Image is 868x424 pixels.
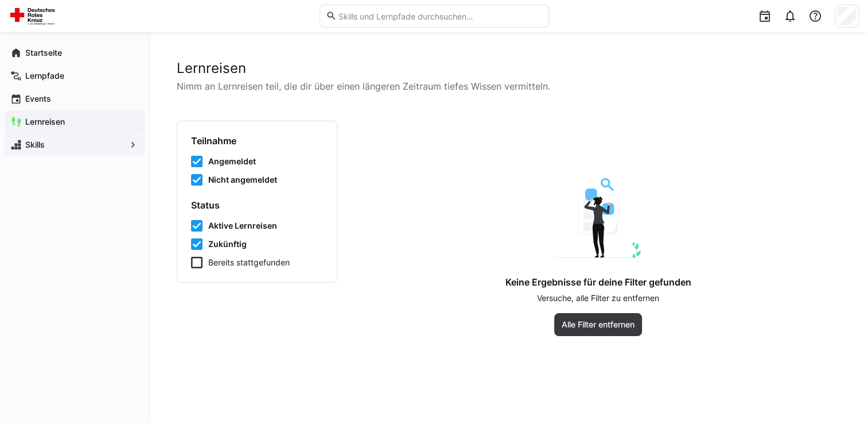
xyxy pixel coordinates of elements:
span: Nicht angemeldet [208,174,277,186]
input: Skills und Lernpfade durchsuchen… [337,11,542,21]
span: Aktive Lernreisen [208,220,277,232]
span: Alle Filter entfernen [560,319,636,330]
span: Zukünftig [208,238,247,250]
h4: Teilnahme [191,135,323,147]
span: Angemeldet [208,156,256,167]
span: Bereits stattgefunden [208,257,290,268]
h4: Keine Ergebnisse für deine Filter gefunden [505,276,691,288]
p: Versuche, alle Filter zu entfernen [537,292,659,304]
h2: Lernreisen [177,60,840,77]
p: Nimm an Lernreisen teil, die dir über einen längeren Zeitraum tiefes Wissen vermitteln. [177,79,840,93]
button: Alle Filter entfernen [554,313,642,336]
h4: Status [191,199,323,211]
